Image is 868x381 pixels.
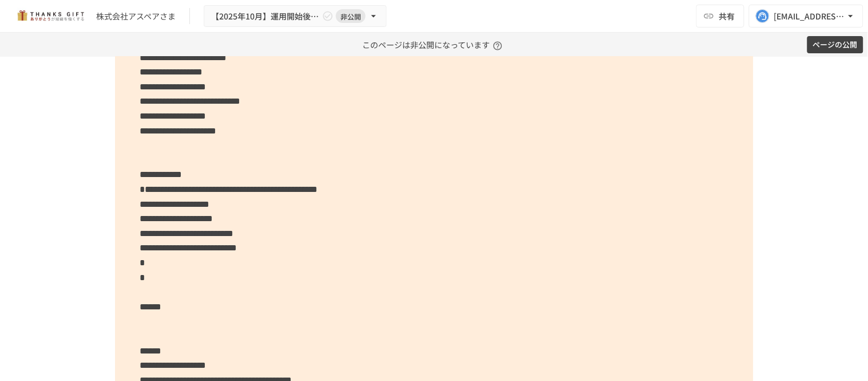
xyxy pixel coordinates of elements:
[719,10,735,22] span: 共有
[96,10,176,22] div: 株式会社アスペアさま
[362,33,506,57] p: このページは非公開になっています
[204,5,387,28] button: 【2025年10月】運用開始後振り返りミーティング非公開
[807,36,863,54] button: ページの公開
[749,5,863,28] button: [EMAIL_ADDRESS][DOMAIN_NAME]
[774,9,845,23] div: [EMAIL_ADDRESS][DOMAIN_NAME]
[336,10,366,22] span: 非公開
[211,9,320,23] span: 【2025年10月】運用開始後振り返りミーティング
[14,7,87,25] img: mMP1OxWUAhQbsRWCurg7vIHe5HqDpP7qZo7fRoNLXQh
[696,5,744,28] button: 共有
